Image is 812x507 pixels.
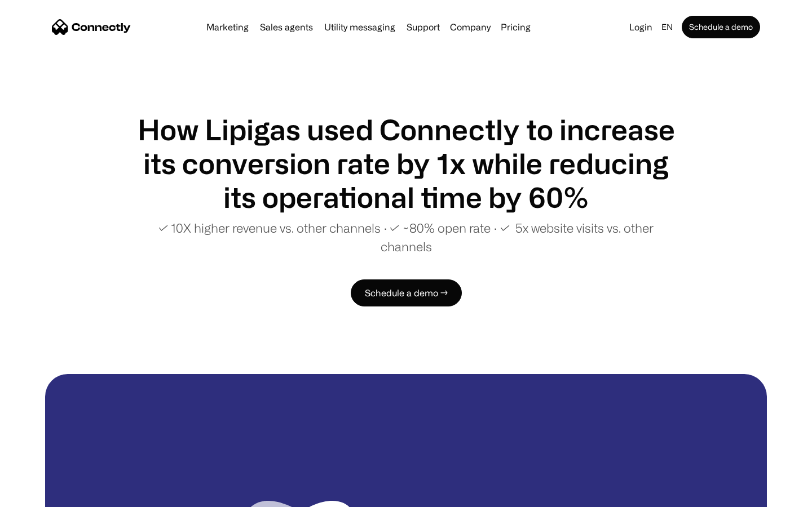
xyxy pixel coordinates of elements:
a: Schedule a demo [682,16,760,38]
a: Support [402,23,444,32]
aside: Language selected: English [11,486,68,503]
a: Marketing [202,23,253,32]
a: Login [625,19,657,35]
a: Schedule a demo → [351,279,462,306]
p: ✓ 10X higher revenue vs. other channels ∙ ✓ ~80% open rate ∙ ✓ 5x website visits vs. other channels [135,219,677,256]
div: Company [450,19,491,35]
a: Sales agents [255,23,317,32]
h1: How Lipigas used Connectly to increase its conversion rate by 1x while reducing its operational t... [135,113,677,214]
ul: Language list [23,487,68,503]
div: en [661,19,673,35]
a: Pricing [496,23,535,32]
a: Utility messaging [320,23,400,32]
